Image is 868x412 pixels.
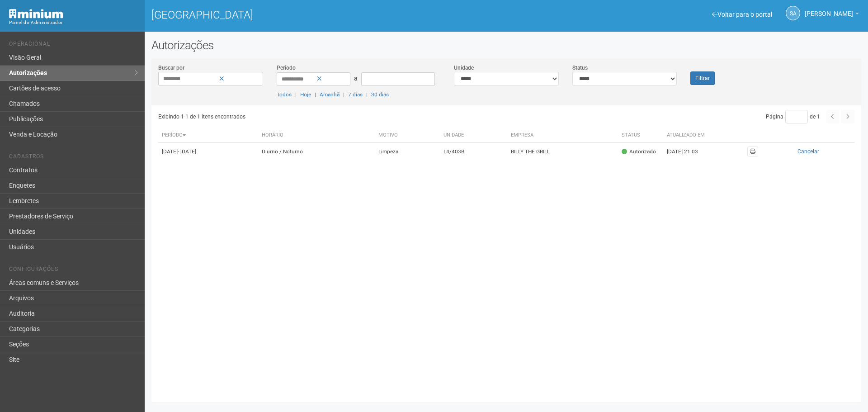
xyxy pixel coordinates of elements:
[572,64,588,72] label: Status
[277,64,296,72] label: Período
[440,143,507,161] td: L4/403B
[151,38,861,52] h2: Autorizações
[712,11,772,18] a: Voltar para o portal
[343,91,344,98] span: |
[9,9,63,19] img: Minium
[9,19,138,27] div: Painel do Administrador
[348,91,363,98] a: 7 dias
[622,148,656,156] div: Autorizado
[765,147,851,156] button: Cancelar
[320,91,340,98] a: Amanhã
[151,9,500,21] h1: [GEOGRAPHIC_DATA]
[618,128,663,143] th: Status
[690,71,715,85] button: Filtrar
[375,128,440,143] th: Motivo
[295,91,297,98] span: |
[371,91,389,98] a: 30 dias
[507,128,618,143] th: Empresa
[178,148,196,155] span: - [DATE]
[158,128,258,143] th: Período
[158,110,504,123] div: Exibindo 1-1 de 1 itens encontrados
[805,1,853,17] span: Silvio Anjos
[354,75,358,82] span: a
[277,91,292,98] a: Todos
[258,143,374,161] td: Diurno / Noturno
[9,41,138,50] li: Operacional
[300,91,311,98] a: Hoje
[440,128,507,143] th: Unidade
[366,91,368,98] span: |
[158,143,258,161] td: [DATE]
[158,64,184,72] label: Buscar por
[507,143,618,161] td: BILLY THE GRILL
[9,266,138,275] li: Configurações
[375,143,440,161] td: Limpeza
[454,64,474,72] label: Unidade
[315,91,316,98] span: |
[663,128,713,143] th: Atualizado em
[786,6,800,20] a: SA
[805,11,859,19] a: [PERSON_NAME]
[258,128,374,143] th: Horário
[663,143,713,161] td: [DATE] 21:03
[9,153,138,163] li: Cadastros
[766,114,820,120] span: Página de 1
